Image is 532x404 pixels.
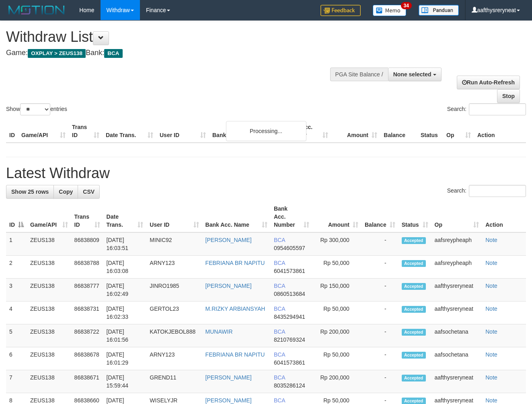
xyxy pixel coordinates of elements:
a: FEBRIANA BR NAPITU [205,351,265,358]
a: Note [485,237,497,243]
td: - [362,301,398,324]
h1: Withdraw List [6,29,347,45]
th: Date Trans.: activate to sort column ascending [103,201,147,232]
th: User ID: activate to sort column ascending [146,201,202,232]
span: Accepted [402,329,426,336]
span: Copy 0860513684 to clipboard [274,291,305,297]
td: ZEUS138 [27,301,71,324]
th: Op: activate to sort column ascending [431,201,483,232]
td: ZEUS138 [27,347,71,370]
input: Search: [469,185,526,197]
td: KATOKJEBOL888 [146,324,202,347]
span: Accepted [402,352,426,359]
td: [DATE] 16:01:56 [103,324,147,347]
td: 3 [6,279,27,301]
td: aafsochetana [431,324,483,347]
span: Copy 8435294941 to clipboard [274,314,305,320]
th: Status: activate to sort column ascending [398,201,431,232]
th: Trans ID: activate to sort column ascending [71,201,103,232]
span: BCA [274,237,285,243]
div: Processing... [226,121,306,141]
a: [PERSON_NAME] [205,283,252,289]
a: Note [485,260,497,266]
td: [DATE] 16:01:29 [103,347,147,370]
td: Rp 50,000 [312,301,362,324]
span: 34 [401,2,412,9]
td: - [362,256,398,279]
a: Note [485,351,497,358]
td: [DATE] 16:02:33 [103,301,147,324]
td: 86838678 [71,347,103,370]
td: 86838788 [71,256,103,279]
a: Show 25 rows [6,185,54,199]
td: JINRO1985 [146,279,202,301]
a: [PERSON_NAME] [205,374,252,381]
th: Action [482,201,526,232]
span: Copy 8035286124 to clipboard [274,382,305,389]
th: Amount [331,120,380,143]
td: 7 [6,370,27,393]
span: Copy 8210769324 to clipboard [274,336,305,343]
span: Copy 6041573861 to clipboard [274,268,305,274]
img: Feedback.jpg [320,5,361,16]
span: Copy 6041573861 to clipboard [274,359,305,366]
img: Button%20Memo.svg [373,5,407,16]
td: ZEUS138 [27,370,71,393]
td: ZEUS138 [27,232,71,256]
th: Game/API [18,120,69,143]
span: Accepted [402,283,426,290]
td: 86838722 [71,324,103,347]
th: Bank Acc. Name: activate to sort column ascending [202,201,271,232]
span: BCA [274,374,285,381]
td: - [362,232,398,256]
a: MUNAWIR [205,328,233,335]
span: Copy 0954605597 to clipboard [274,245,305,251]
td: - [362,279,398,301]
td: aafsochetana [431,347,483,370]
th: Balance [380,120,417,143]
input: Search: [469,103,526,115]
td: MINIC92 [146,232,202,256]
div: PGA Site Balance / [330,68,388,81]
td: 86838671 [71,370,103,393]
th: Op [443,120,474,143]
td: aafsreypheaph [431,232,483,256]
span: Accepted [402,260,426,267]
a: Copy [53,185,78,199]
td: 4 [6,301,27,324]
label: Search: [447,185,526,197]
span: BCA [274,328,285,335]
th: User ID [156,120,209,143]
td: GREND11 [146,370,202,393]
span: Show 25 rows [11,189,49,195]
a: Note [485,328,497,335]
label: Search: [447,103,526,115]
a: Stop [497,89,520,103]
th: Status [417,120,443,143]
td: [DATE] 16:03:08 [103,256,147,279]
td: ZEUS138 [27,279,71,301]
td: 1 [6,232,27,256]
span: BCA [274,283,285,289]
td: Rp 150,000 [312,279,362,301]
a: [PERSON_NAME] [205,397,252,404]
a: Note [485,306,497,312]
td: aafsreypheaph [431,256,483,279]
th: ID: activate to sort column descending [6,201,27,232]
img: MOTION_logo.png [6,4,67,16]
td: GERTOL23 [146,301,202,324]
th: Bank Acc. Name [209,120,282,143]
td: ZEUS138 [27,256,71,279]
td: 5 [6,324,27,347]
td: aafthysreryneat [431,370,483,393]
span: BCA [274,351,285,358]
td: - [362,347,398,370]
td: - [362,324,398,347]
select: Showentries [20,103,50,115]
td: ZEUS138 [27,324,71,347]
td: [DATE] 16:02:49 [103,279,147,301]
span: BCA [104,49,122,58]
td: [DATE] 15:59:44 [103,370,147,393]
td: Rp 200,000 [312,370,362,393]
td: aafthysreryneat [431,279,483,301]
